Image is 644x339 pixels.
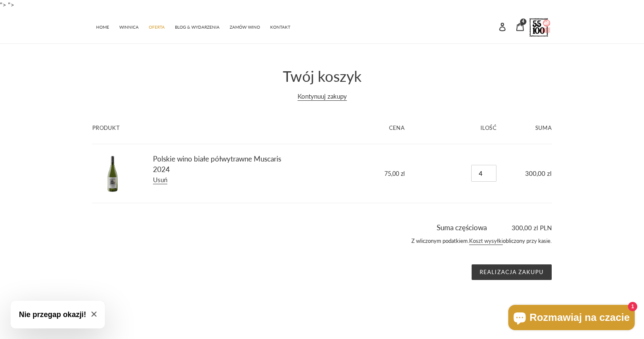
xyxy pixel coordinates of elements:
[525,169,552,177] span: 300,00 zl
[175,24,220,30] span: BLOG & WYDARZENIA
[270,24,290,30] span: KONTAKT
[119,24,139,30] span: WINNICA
[266,20,295,32] a: KONTAKT
[506,305,637,332] inbox-online-store-chat: Czat w sklepie online Shopify
[437,223,487,232] span: Suma częściowa
[92,233,552,254] div: Z wliczonym podatkiem. obliczony przy kasie.
[309,169,405,178] dd: 75,00 zl
[171,20,224,32] a: BLOG & WYDARZENIA
[469,237,503,245] a: Koszt wysyłki
[472,264,552,280] input: Realizacja zakupu
[92,112,299,144] th: Produkt
[506,112,552,144] th: Suma
[230,24,260,30] span: ZAMÓW WINO
[298,92,347,101] a: Kontynuuj zakupy
[92,20,113,32] a: HOME
[115,20,143,32] a: WINNICA
[511,17,529,35] a: 4
[414,112,506,144] th: Ilość
[153,154,281,174] a: Polskie wino białe półwytrawne Muscaris 2024
[522,19,524,24] span: 4
[96,24,109,30] span: HOME
[488,223,552,233] span: 300,00 zl PLN
[145,20,169,32] a: OFERTA
[153,176,167,184] a: Usuń Polskie wino białe półwytrawne Muscaris 2024
[92,67,552,85] h1: Twój koszyk
[299,112,414,144] th: Cena
[149,24,165,30] span: OFERTA
[225,20,264,32] a: ZAMÓW WINO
